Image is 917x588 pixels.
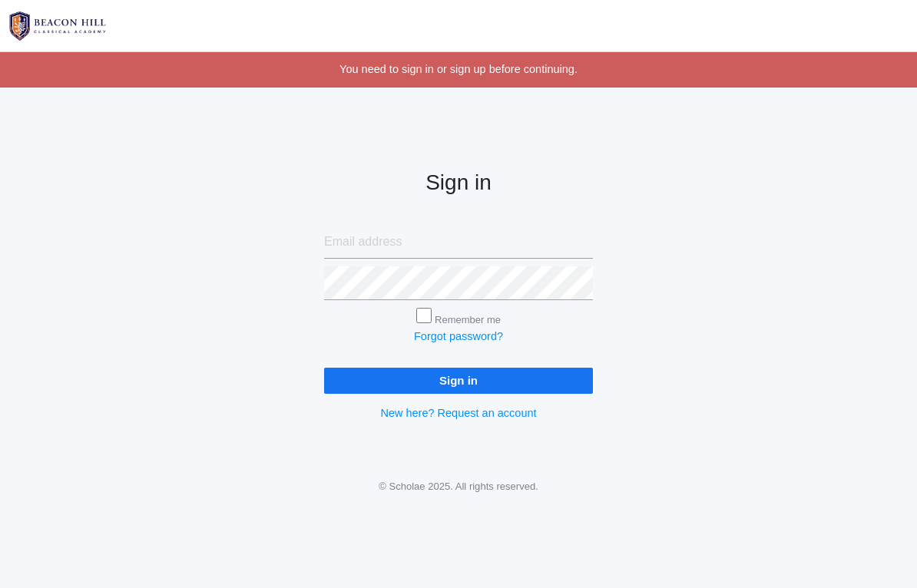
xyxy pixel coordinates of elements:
a: Forgot password? [414,330,503,342]
h2: Sign in [324,171,593,195]
input: Email address [324,226,593,259]
label: Remember me [435,314,501,325]
input: Sign in [324,368,593,393]
a: New here? Request an account [380,407,536,419]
